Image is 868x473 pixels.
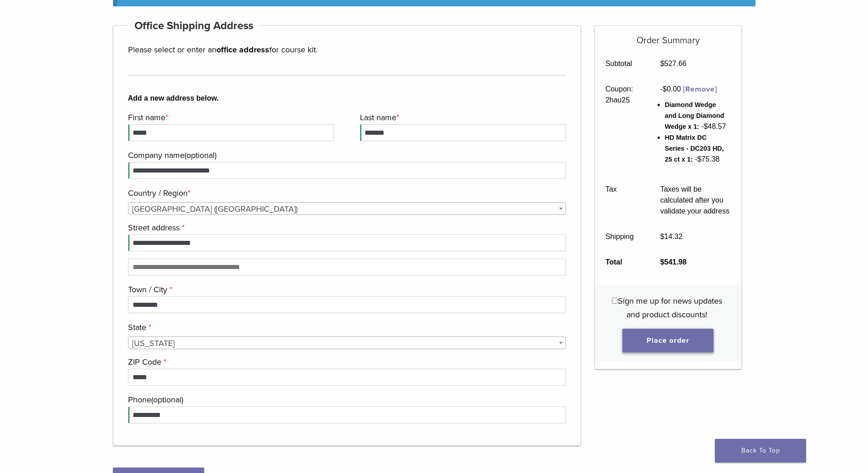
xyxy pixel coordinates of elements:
[128,393,564,407] label: Phone
[128,93,566,104] b: Add a new address below.
[665,101,724,130] span: Diamond Wedge and Long Diamond Wedge x 1:
[595,224,650,249] th: Shipping
[128,186,564,200] label: Country / Region
[618,296,722,320] span: Sign me up for news updates and product discounts!
[595,249,650,275] th: Total
[128,111,332,124] label: First name
[660,233,683,240] bdi: 14.32
[663,85,681,93] span: 0.00
[701,122,726,130] span: - 48.57
[128,202,566,215] span: Country / Region
[612,298,618,304] input: Sign me up for news updates and product discounts!
[697,155,701,163] span: $
[128,337,566,350] span: Arkansas
[595,26,741,46] h5: Order Summary
[128,15,260,37] h4: Office Shipping Address
[665,134,724,163] span: HD Matrix DC Series - DC203 HD, 25 ct x 1:
[595,177,650,224] th: Tax
[660,233,664,240] span: $
[660,258,664,266] span: $
[128,320,564,334] label: State
[595,51,650,76] th: Subtotal
[128,221,564,234] label: Street address
[650,76,741,177] td: -
[663,85,667,93] span: $
[660,60,664,67] span: $
[595,76,650,177] th: Coupon: 2hau25
[715,439,806,463] a: Back To Top
[128,336,566,349] span: State
[660,60,687,67] bdi: 527.66
[660,258,687,266] bdi: 541.98
[151,395,183,405] span: (optional)
[622,329,714,352] button: Place order
[128,43,566,56] p: Please select or enter an for course kit.
[695,155,719,163] span: - 75.38
[650,177,741,224] td: Taxes will be calculated after you validate your address
[360,111,564,124] label: Last name
[128,355,564,369] label: ZIP Code
[683,85,717,94] a: Remove 2hau25 coupon
[185,150,216,160] span: (optional)
[704,122,708,130] span: $
[216,45,269,55] strong: office address
[128,148,564,162] label: Company name
[128,283,564,296] label: Town / City
[128,203,566,215] span: United States (US)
